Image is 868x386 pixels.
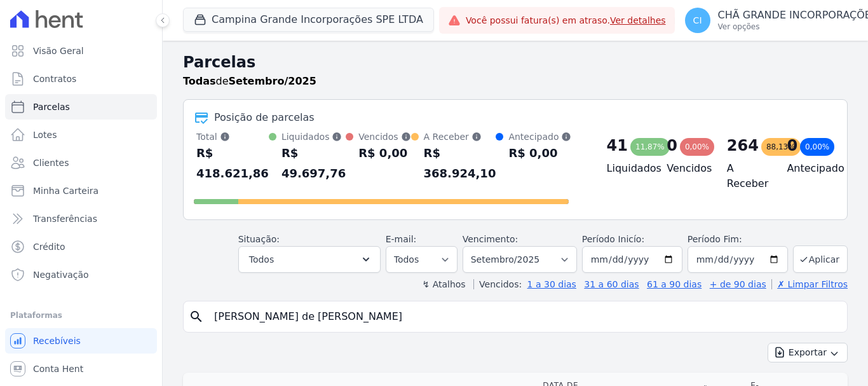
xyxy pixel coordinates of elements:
h2: Parcelas [183,51,848,74]
p: de [183,74,316,89]
span: Todos [249,252,274,267]
h4: Vencidos [667,161,707,176]
input: Buscar por nome do lote ou do cliente [207,304,842,329]
div: Plataformas [10,308,152,323]
div: R$ 49.697,76 [281,143,346,184]
span: Conta Hent [33,362,83,375]
span: Minha Carteira [33,184,98,197]
div: R$ 0,00 [508,143,571,163]
a: Contratos [5,66,157,92]
div: Posição de parcelas [214,110,315,125]
a: Transferências [5,206,157,231]
h4: Liquidados [607,161,647,176]
a: Recebíveis [5,328,157,354]
div: 88,13% [761,138,801,156]
a: 31 a 60 dias [584,279,639,289]
strong: Setembro/2025 [229,75,316,87]
a: Parcelas [5,94,157,120]
span: Recebíveis [33,334,81,347]
a: Visão Geral [5,38,157,64]
span: Negativação [33,268,89,281]
label: Situação: [238,234,280,244]
div: 0,00% [800,138,834,156]
a: Crédito [5,234,157,259]
span: Visão Geral [33,45,84,57]
div: 11,87% [630,138,670,156]
button: Campina Grande Incorporações SPE LTDA [183,8,434,32]
div: Vencidos [358,130,410,143]
label: Período Inicío: [582,234,644,244]
div: 0 [787,135,797,156]
div: R$ 0,00 [358,143,410,163]
div: A Receber [424,130,496,143]
div: R$ 368.924,10 [424,143,496,184]
i: search [189,309,204,324]
span: CI [693,16,702,25]
a: + de 90 dias [710,279,766,289]
div: 0 [667,135,677,156]
div: 264 [727,135,759,156]
span: Crédito [33,240,65,253]
a: Ver detalhes [610,15,666,25]
label: E-mail: [386,234,417,244]
h4: Antecipado [787,161,827,176]
div: Total [196,130,269,143]
h4: A Receber [727,161,767,191]
div: R$ 418.621,86 [196,143,269,184]
button: Aplicar [793,245,848,273]
div: 41 [607,135,628,156]
span: Lotes [33,128,57,141]
span: Você possui fatura(s) em atraso. [466,14,666,27]
label: Período Fim: [688,233,788,246]
a: Minha Carteira [5,178,157,203]
a: ✗ Limpar Filtros [771,279,848,289]
a: Negativação [5,262,157,287]
label: ↯ Atalhos [422,279,465,289]
a: Lotes [5,122,157,148]
a: 1 a 30 dias [527,279,576,289]
span: Transferências [33,212,97,225]
button: Exportar [768,343,848,362]
a: Conta Hent [5,356,157,382]
span: Parcelas [33,100,70,113]
button: Todos [238,246,381,273]
div: Antecipado [508,130,571,143]
a: 61 a 90 dias [647,279,702,289]
label: Vencidos: [473,279,522,289]
strong: Todas [183,75,216,87]
a: Clientes [5,150,157,176]
span: Clientes [33,156,69,169]
span: Contratos [33,72,76,85]
div: 0,00% [680,138,714,156]
div: Liquidados [281,130,346,143]
label: Vencimento: [463,234,518,244]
